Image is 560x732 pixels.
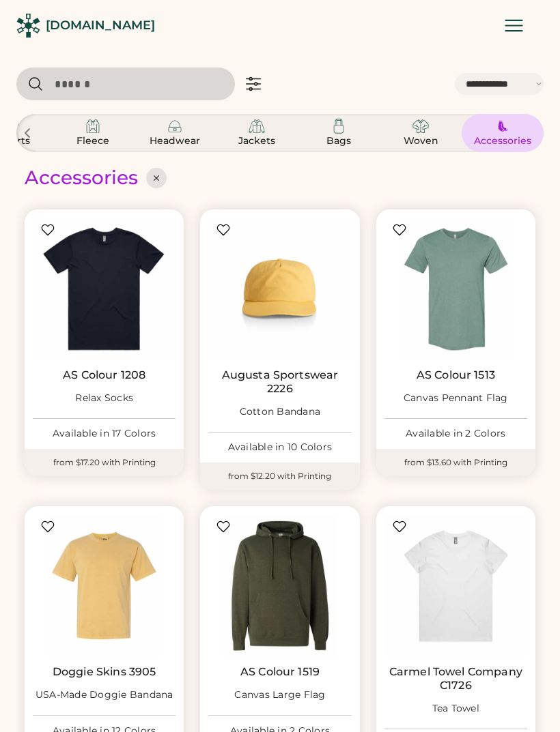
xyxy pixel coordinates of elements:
[25,166,138,190] div: Accessories
[33,427,176,441] div: Available in 17 Colors
[208,514,351,657] img: AS Colour 1519 Canvas Large Flag
[432,702,479,716] div: Tea Towel
[390,134,451,148] div: Woven
[25,449,184,476] div: from $17.20 with Printing
[208,441,351,454] div: Available in 10 Colors
[144,134,206,148] div: Headwear
[376,449,535,476] div: from $13.60 with Printing
[226,134,288,148] div: Jackets
[46,17,155,34] div: [DOMAIN_NAME]
[240,665,320,679] a: AS Colour 1519
[234,688,325,702] div: Canvas Large Flag
[412,118,429,134] img: Woven Icon
[417,368,495,382] a: AS Colour 1513
[384,427,527,441] div: Available in 2 Colors
[384,514,527,657] img: Carmel Towel Company C1726 Tea Towel
[404,392,508,405] div: Canvas Pennant Flag
[249,118,265,134] img: Jackets Icon
[208,218,351,360] img: Augusta Sportswear 2226 Cotton Bandana
[62,134,124,148] div: Fleece
[331,118,347,134] img: Bags Icon
[63,368,145,382] a: AS Colour 1208
[200,463,359,490] div: from $12.20 with Printing
[472,134,533,148] div: Accessories
[384,665,527,692] a: Carmel Towel Company C1726
[240,405,321,419] div: Cotton Bandana
[33,218,176,360] img: AS Colour 1208 Relax Socks
[33,514,176,657] img: Doggie Skins 3905 USA-Made Doggie Bandana
[53,665,156,679] a: Doggie Skins 3905
[494,118,511,134] img: Accessories Icon
[208,368,351,396] a: Augusta Sportswear 2226
[75,392,133,405] div: Relax Socks
[16,14,40,38] img: Rendered Logo - Screens
[85,118,101,134] img: Fleece Icon
[384,218,527,360] img: AS Colour 1513 Canvas Pennant Flag
[167,118,183,134] img: Headwear Icon
[308,134,369,148] div: Bags
[36,688,173,702] div: USA-Made Doggie Bandana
